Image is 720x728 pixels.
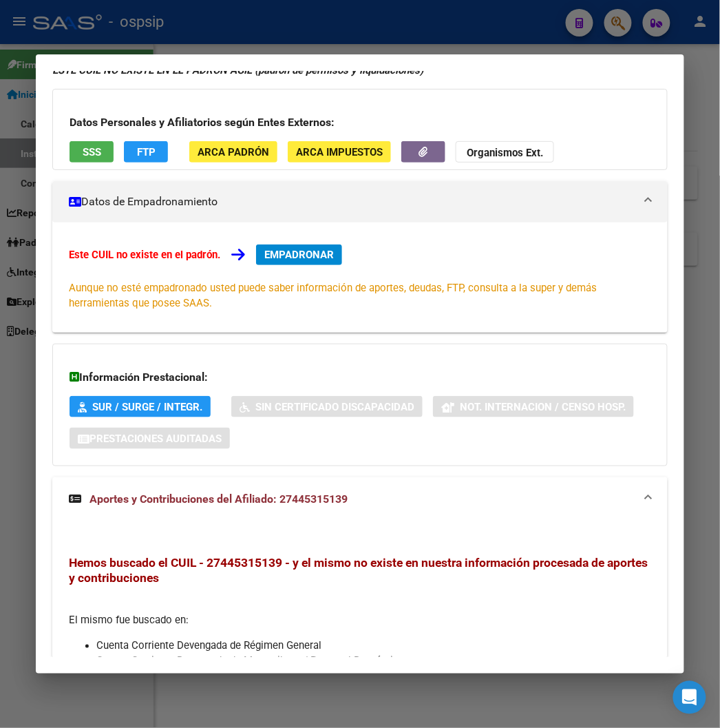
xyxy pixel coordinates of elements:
span: Hemos buscado el CUIL - 27445315139 - y el mismo no existe en nuestra información procesada de ap... [69,557,648,585]
strong: ESTE CUIL NO EXISTE EN EL PADRÓN ÁGIL (padrón de permisos y liquidaciones) [52,64,423,76]
button: SSS [70,141,114,163]
span: FTP [137,146,156,158]
mat-panel-title: Datos de Empadronamiento [69,194,634,210]
h3: Información Prestacional: [70,369,650,386]
div: Datos de Empadronamiento [52,222,667,333]
span: SUR / SURGE / INTEGR. [92,401,202,413]
div: Open Intercom Messenger [673,681,706,714]
span: Sin Certificado Discapacidad [255,401,414,413]
button: ARCA Padrón [189,141,277,163]
button: Organismos Ext. [456,141,554,163]
strong: Organismos Ext. [467,147,543,159]
h3: Datos Personales y Afiliatorios según Entes Externos: [70,114,650,131]
li: Cuenta Corriente Devengada de Régimen General [96,638,650,654]
button: FTP [124,141,168,163]
mat-expansion-panel-header: Datos de Empadronamiento [52,181,667,222]
button: SUR / SURGE / INTEGR. [70,396,211,417]
button: Sin Certificado Discapacidad [231,396,423,417]
span: Not. Internacion / Censo Hosp. [460,401,626,413]
button: EMPADRONAR [256,245,342,265]
span: EMPADRONAR [264,249,334,261]
span: Prestaciones Auditadas [89,433,222,445]
span: Aunque no esté empadronado usted puede saber información de aportes, deudas, FTP, consulta a la s... [69,282,597,309]
mat-expansion-panel-header: Aportes y Contribuciones del Afiliado: 27445315139 [52,477,667,521]
span: ARCA Padrón [198,146,269,158]
button: Prestaciones Auditadas [70,428,230,449]
strong: Este CUIL no existe en el padrón. [69,249,220,261]
span: ARCA Impuestos [296,146,383,158]
button: Not. Internacion / Censo Hosp. [433,396,634,417]
li: Cuenta Corriente Devengada de Monotributo / Personal Doméstico [96,654,650,669]
span: SSS [83,146,101,158]
span: Aportes y Contribuciones del Afiliado: 27445315139 [89,492,348,506]
button: ARCA Impuestos [288,141,391,163]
